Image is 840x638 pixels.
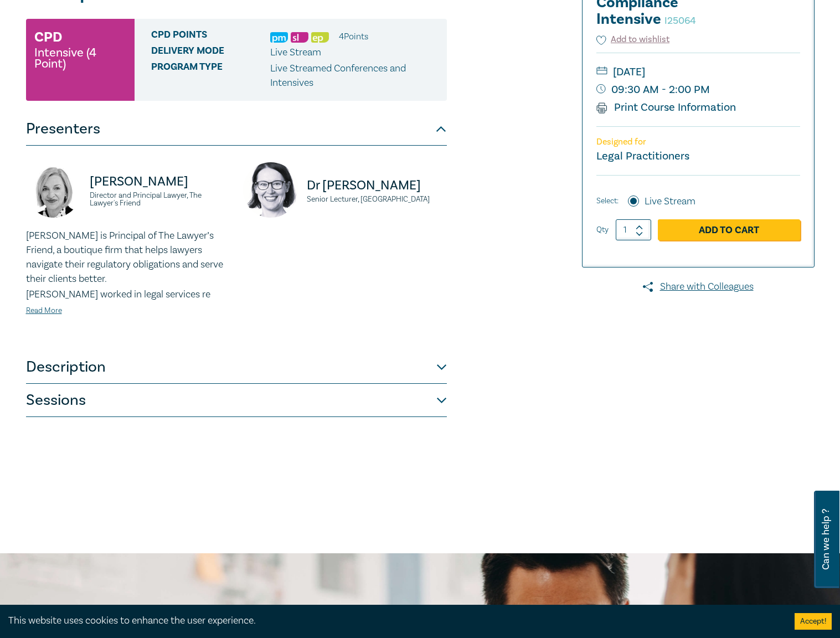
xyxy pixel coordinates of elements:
span: Program type [151,61,270,90]
a: Share with Colleagues [582,280,815,294]
li: 4 Point s [339,29,368,44]
span: CPD Points [151,29,270,44]
small: 09:30 AM - 2:00 PM [596,81,800,99]
img: Ethics & Professional Responsibility [311,32,329,43]
button: Sessions [26,384,447,417]
a: Add to Cart [658,219,800,240]
span: Select: [596,195,619,207]
span: Can we help ? [821,497,831,582]
label: Live Stream [645,194,695,209]
span: Delivery Mode [151,45,270,60]
button: Accept cookies [795,613,832,630]
small: [DATE] [596,63,800,81]
button: Description [26,351,447,384]
p: [PERSON_NAME] [90,173,230,191]
img: Substantive Law [291,32,308,43]
p: Live Streamed Conferences and Intensives [270,61,439,90]
p: [PERSON_NAME] is Principal of The Lawyer’s Friend, a boutique firm that helps lawyers navigate th... [26,229,230,286]
small: I25064 [664,14,696,27]
button: Add to wishlist [596,33,670,46]
img: Practice Management & Business Skills [270,32,288,43]
img: https://s3.ap-southeast-2.amazonaws.com/leo-cussen-store-production-content/Contacts/Jennie%20Pak... [26,162,81,218]
div: This website uses cookies to enhance the user experience. [8,614,778,628]
small: Intensive (4 Point) [34,47,126,69]
img: https://s3.ap-southeast-2.amazonaws.com/leo-cussen-store-production-content/Contacts/Dr%20Katie%2... [243,162,298,218]
span: Live Stream [270,46,321,59]
small: Senior Lecturer, [GEOGRAPHIC_DATA] [307,195,447,203]
button: Presenters [26,112,447,146]
small: Director and Principal Lawyer, The Lawyer's Friend [90,192,230,207]
input: 1 [616,219,651,240]
p: Dr [PERSON_NAME] [307,177,447,194]
label: Qty [596,224,609,236]
a: Read More [26,306,62,316]
p: Designed for [596,137,800,147]
small: Legal Practitioners [596,149,689,163]
a: Print Course Information [596,100,736,115]
h3: CPD [34,27,62,47]
p: [PERSON_NAME] worked in legal services re [26,287,230,302]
